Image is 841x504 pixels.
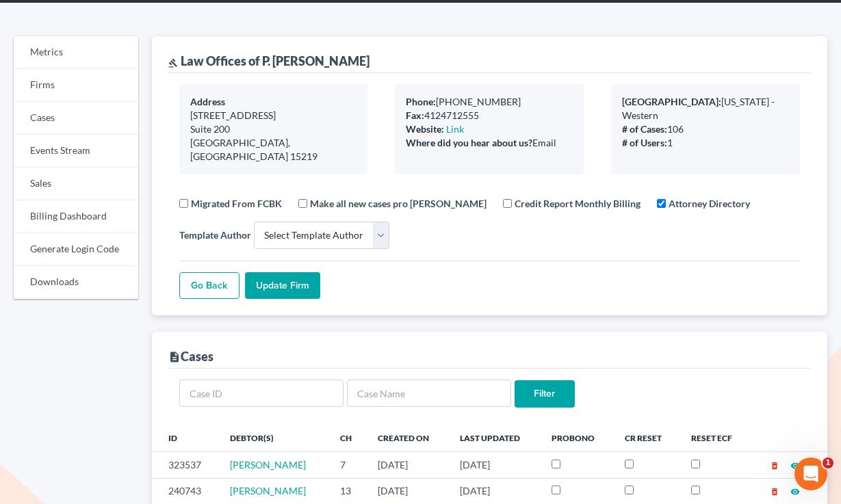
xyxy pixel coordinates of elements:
[406,96,436,107] b: Phone:
[622,122,789,136] div: 106
[449,452,541,478] td: [DATE]
[219,424,328,451] th: Debtor(s)
[168,348,214,364] div: Cases
[14,266,138,299] a: Downloads
[190,109,357,122] div: [STREET_ADDRESS]
[14,168,138,200] a: Sales
[406,109,573,122] div: 4124712555
[770,487,779,496] i: delete_forever
[179,272,240,300] a: Go Back
[329,452,367,478] td: 7
[14,69,138,102] a: Firms
[190,136,357,163] div: [GEOGRAPHIC_DATA], [GEOGRAPHIC_DATA] 15219
[406,95,573,109] div: [PHONE_NUMBER]
[622,95,789,122] div: [US_STATE] - Western
[614,424,680,451] th: CR Reset
[230,485,306,496] a: [PERSON_NAME]
[449,478,541,504] td: [DATE]
[152,452,220,478] td: 323537
[329,424,367,451] th: Ch
[790,487,800,496] i: visibility
[14,200,138,233] a: Billing Dashboard
[823,457,833,468] span: 1
[245,272,320,300] input: Update Firm
[14,233,138,266] a: Generate Login Code
[168,58,178,68] i: gavel
[367,452,449,478] td: [DATE]
[515,196,641,211] label: Credit Report Monthly Billing
[14,102,138,135] a: Cases
[790,461,800,470] i: visibility
[230,459,306,470] a: [PERSON_NAME]
[680,424,751,451] th: Reset ECF
[367,478,449,504] td: [DATE]
[367,424,449,451] th: Created On
[191,196,282,211] label: Migrated From FCBK
[446,123,464,135] a: Link
[406,136,573,150] div: Email
[541,424,614,451] th: ProBono
[168,351,181,363] i: description
[190,122,357,136] div: Suite 200
[152,478,220,504] td: 240743
[449,424,541,451] th: Last Updated
[515,380,575,408] input: Filter
[179,228,251,242] label: Template Author
[622,123,667,135] b: # of Cases:
[310,196,487,211] label: Make all new cases pro [PERSON_NAME]
[168,53,370,69] div: Law Offices of P. [PERSON_NAME]
[669,196,750,211] label: Attorney Directory
[406,123,444,135] b: Website:
[14,135,138,168] a: Events Stream
[622,96,721,107] b: [GEOGRAPHIC_DATA]:
[770,461,779,470] i: delete_forever
[190,96,225,107] b: Address
[406,137,532,148] b: Where did you hear about us?
[794,457,827,490] iframe: Intercom live chat
[790,459,800,470] a: visibility
[790,485,800,496] a: visibility
[179,380,344,407] input: Case ID
[622,137,667,148] b: # of Users:
[622,136,789,150] div: 1
[14,36,138,69] a: Metrics
[329,478,367,504] td: 13
[770,459,779,470] a: delete_forever
[406,109,424,121] b: Fax:
[770,485,779,496] a: delete_forever
[152,424,220,451] th: ID
[347,380,511,407] input: Case Name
